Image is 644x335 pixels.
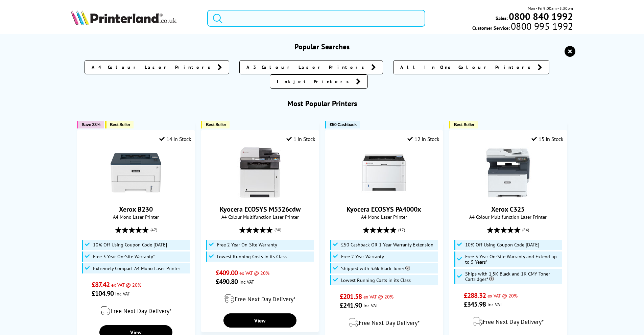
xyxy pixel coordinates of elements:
[216,268,238,277] span: £409.00
[341,242,433,247] span: £50 Cashback OR 1 Year Warranty Extension
[105,121,134,128] button: Best Seller
[93,254,155,259] span: Free 3 Year On-Site Warranty*
[205,214,315,220] span: A4 Colour Multifunction Laser Printer
[93,266,180,271] span: Extremely Compact A4 Mono Laser Printer
[119,205,153,214] a: Xerox B230
[340,301,362,310] span: £241.90
[528,5,573,11] span: Mon - Fri 9:00am - 5:30pm
[80,301,191,320] div: modal_delivery
[453,312,563,331] div: modal_delivery
[359,147,409,198] img: Kyocera ECOSYS PA4000x
[359,193,409,199] a: Kyocera ECOSYS PA4000x
[393,60,549,74] a: All In One Colour Printers
[206,122,226,127] span: Best Seller
[330,122,356,127] span: £50 Cashback
[464,291,486,300] span: £288.32
[246,64,368,71] span: A3 Colour Laser Printers
[341,278,411,283] span: Lowest Running Costs in its Class
[496,15,508,21] span: Sales:
[235,193,285,199] a: Kyocera ECOSYS M5526cdw
[217,242,277,247] span: Free 2 Year On-Site Warranty
[239,270,269,276] span: ex VAT @ 20%
[465,254,561,265] span: Free 3 Year On-Site Warranty and Extend up to 5 Years*
[201,121,230,128] button: Best Seller
[92,64,214,71] span: A4 Colour Laser Printers
[223,313,296,328] a: View
[341,254,384,259] span: Free 2 Year Warranty
[217,254,287,259] span: Lowest Running Costs in its Class
[341,266,410,271] span: Shipped with 3.6k Black Toner
[277,78,353,85] span: Inkjet Printers
[472,23,573,31] span: Customer Service:
[483,193,533,199] a: Xerox C325
[491,205,525,214] a: Xerox C325
[111,193,161,199] a: Xerox B230
[325,121,360,128] button: £50 Cashback
[111,147,161,198] img: Xerox B230
[239,279,254,285] span: inc VAT
[363,302,378,309] span: inc VAT
[400,64,534,71] span: All In One Colour Printers
[487,292,518,299] span: ex VAT @ 20%
[286,136,315,142] div: 1 In Stock
[340,292,362,301] span: £201.58
[454,122,474,127] span: Best Seller
[239,60,383,74] a: A3 Colour Laser Printers
[398,223,405,236] span: (17)
[449,121,478,128] button: Best Seller
[71,42,573,51] h3: Popular Searches
[235,147,285,198] img: Kyocera ECOSYS M5526cdw
[71,99,573,108] h3: Most Popular Printers
[329,214,439,220] span: A4 Mono Laser Printer
[92,280,110,289] span: £87.42
[150,223,157,236] span: (47)
[93,242,167,247] span: 10% Off Using Coupon Code [DATE]
[509,10,573,23] b: 0800 840 1992
[522,223,529,236] span: (84)
[465,242,539,247] span: 10% Off Using Coupon Code [DATE]
[92,289,114,298] span: £104.90
[407,136,439,142] div: 12 In Stock
[81,122,100,127] span: Save 33%
[453,214,563,220] span: A4 Colour Multifunction Laser Printer
[531,136,563,142] div: 15 In Stock
[71,10,199,26] a: Printerland Logo
[270,74,368,89] a: Inkjet Printers
[483,147,533,198] img: Xerox C325
[216,277,238,286] span: £490.80
[205,289,315,308] div: modal_delivery
[487,301,502,308] span: inc VAT
[85,60,229,74] a: A4 Colour Laser Printers
[465,271,561,282] span: Ships with 1.5K Black and 1K CMY Toner Cartridges*
[115,290,130,297] span: inc VAT
[510,23,573,29] span: 0800 995 1992
[71,10,176,25] img: Printerland Logo
[77,121,103,128] button: Save 33%
[220,205,301,214] a: Kyocera ECOSYS M5526cdw
[80,214,191,220] span: A4 Mono Laser Printer
[363,293,393,300] span: ex VAT @ 20%
[111,282,141,288] span: ex VAT @ 20%
[275,223,281,236] span: (80)
[347,205,421,214] a: Kyocera ECOSYS PA4000x
[159,136,191,142] div: 14 In Stock
[329,313,439,332] div: modal_delivery
[110,122,130,127] span: Best Seller
[464,300,486,309] span: £345.98
[508,13,573,20] a: 0800 840 1992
